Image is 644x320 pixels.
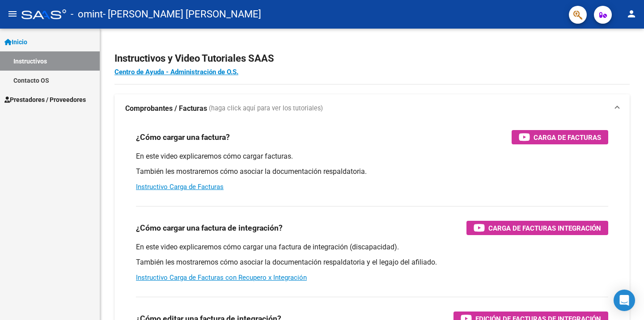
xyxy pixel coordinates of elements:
[136,183,224,191] a: Instructivo Carga de Facturas
[136,242,608,252] p: En este video explicaremos cómo cargar una factura de integración (discapacidad).
[136,152,608,161] p: En este video explicaremos cómo cargar facturas.
[626,8,637,19] mat-icon: person
[136,167,608,177] p: También les mostraremos cómo asociar la documentación respaldatoria.
[114,50,630,67] h2: Instructivos y Video Tutoriales SAAS
[614,290,635,311] div: Open Intercom Messenger
[136,274,307,282] a: Instructivo Carga de Facturas con Recupero x Integración
[136,131,230,143] h3: ¿Cómo cargar una factura?
[466,221,608,235] button: Carga de Facturas Integración
[4,37,27,47] span: Inicio
[488,223,601,234] span: Carga de Facturas Integración
[114,68,238,76] a: Centro de Ayuda - Administración de O.S.
[103,4,261,24] span: - [PERSON_NAME] [PERSON_NAME]
[71,4,103,24] span: - omint
[209,104,323,114] span: (haga click aquí para ver los tutoriales)
[136,257,608,267] p: También les mostraremos cómo asociar la documentación respaldatoria y el legajo del afiliado.
[136,222,283,234] h3: ¿Cómo cargar una factura de integración?
[7,8,18,19] mat-icon: menu
[114,94,630,123] mat-expansion-panel-header: Comprobantes / Facturas (haga click aquí para ver los tutoriales)
[534,132,601,143] span: Carga de Facturas
[125,104,207,114] strong: Comprobantes / Facturas
[512,130,608,144] button: Carga de Facturas
[4,95,86,105] span: Prestadores / Proveedores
